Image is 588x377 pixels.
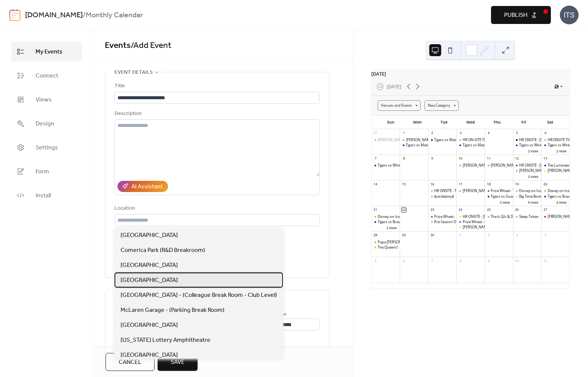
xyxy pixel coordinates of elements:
div: 30 [430,233,435,238]
div: 6 [402,259,406,263]
div: Tigers vs Mets [434,137,457,142]
button: Save [158,353,198,371]
div: $uicideboy$ [434,194,454,199]
div: Tedeschi Trucks Band [456,163,485,168]
button: 3 more [554,199,570,205]
span: [GEOGRAPHIC_DATA] [121,351,178,360]
div: 12 [515,156,520,161]
div: 2 [430,131,435,136]
div: HR ONSITE - [US_STATE] SHAKES [519,137,571,142]
div: Lainey Wilson [400,137,428,142]
a: Connect [11,66,82,86]
div: HR ONSITE - LOUIS CK [456,214,485,219]
div: Disney on Ice [372,214,400,219]
div: Papa [PERSON_NAME] [378,240,414,244]
button: 2 more [525,173,541,179]
div: Title [115,82,318,91]
span: [GEOGRAPHIC_DATA] [121,261,178,270]
div: The Lumineers [541,163,570,168]
div: The Queens! [378,245,398,250]
div: 3 [458,131,463,136]
span: [GEOGRAPHIC_DATA] [121,276,178,285]
a: Events [105,37,131,54]
div: 25 [487,207,491,212]
div: Tigers vs Mets [456,143,485,148]
div: [PERSON_NAME] [491,163,518,168]
span: [GEOGRAPHIC_DATA] [121,231,178,240]
div: 14 [373,182,378,186]
div: Ted Nugent [372,137,400,142]
div: Tigers vs White Sox [378,163,409,168]
div: Tigers vs Braves [541,194,570,199]
div: [DATE] [372,70,570,77]
div: Tigers vs Braves [378,219,404,224]
div: 29 [402,233,406,238]
div: 16 [430,182,435,186]
span: Install [36,191,51,200]
div: Tue [431,116,457,129]
div: Location [115,204,318,213]
div: 26 [515,207,520,212]
div: Sleep Token [519,214,539,219]
div: Tigers vs Guardians [485,194,513,199]
div: HR ONSITE - TIGERS VS GUARDIANS [428,188,457,193]
div: ITS [560,6,579,24]
button: 2 more [497,199,513,205]
div: Louis C.K. [456,225,485,229]
button: 2 more [525,148,541,153]
span: Event details [115,68,153,77]
div: Tigers vs Mets [463,143,486,148]
div: Renee Rapp [541,214,570,219]
a: Install [11,185,82,206]
div: 11 [487,156,491,161]
div: Tigers vs White Sox [548,143,579,148]
a: Design [11,113,82,134]
div: 6 [543,131,548,136]
div: Thu [484,116,511,129]
div: Tigers vs White Sox [513,143,542,148]
div: HR ON-SITE TIGERS VS METS [463,137,508,142]
div: 10 [458,156,463,161]
div: Pre-Season DRW vs Chicago [434,219,480,224]
b: / [83,8,86,22]
div: Prize Wheel - Louis C.K. [456,219,485,224]
div: Tigers vs Braves [372,219,400,224]
span: Settings [36,143,58,152]
div: 19 [515,182,520,186]
div: Prize Wheel - Tigers vs Guardians [491,188,545,193]
div: 1 [458,233,463,238]
div: Disney on Ice [548,188,570,193]
div: HR ONSITE - [PERSON_NAME] [463,214,510,219]
div: 17 [458,182,463,186]
span: McLaren Garage - (Parking Break Room) [121,306,225,315]
div: Tigers vs Mets [400,143,428,148]
div: HR ONSITE TIGERS VS WHITE SOX [541,137,570,142]
button: AI Assistant [118,181,168,192]
div: 27 [543,207,548,212]
div: 20 [543,182,548,186]
b: Monthly Calendar [86,8,143,22]
div: Tigers vs Guardians [491,194,523,199]
button: Cancel [106,353,155,371]
div: $uicideboy$ [428,194,457,199]
div: Tigers vs White Sox [519,143,550,148]
div: 7 [430,259,435,263]
span: Form [36,167,49,176]
button: 5 more [525,199,541,205]
span: Cancel [119,358,141,367]
div: Sleep Token [513,214,542,219]
span: [GEOGRAPHIC_DATA] [121,321,178,330]
div: Pre-Season DRW vs Chicago [428,219,457,224]
button: 2 more [554,148,570,153]
div: 8 [458,259,463,263]
div: 8 [402,156,406,161]
span: [US_STATE] Lottery Amphitheatre [121,336,210,345]
div: 21 [373,207,378,212]
div: [PERSON_NAME] [378,137,405,142]
div: Wed [457,116,484,129]
div: HR ONSITE - [PERSON_NAME] [519,163,567,168]
div: Tigers vs White Sox [541,143,570,148]
div: 1 [402,131,406,136]
div: 11 [543,259,548,263]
